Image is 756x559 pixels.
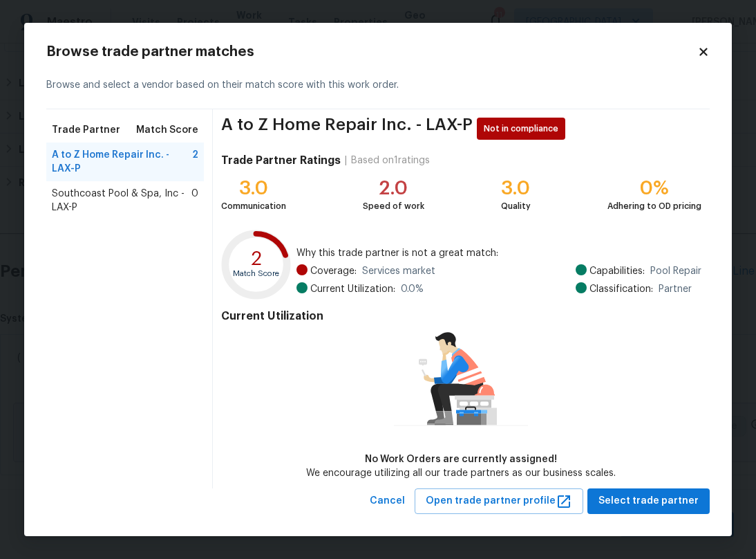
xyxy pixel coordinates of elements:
[136,123,198,137] span: Match Score
[415,488,583,514] button: Open trade partner profile
[587,488,710,514] button: Select trade partner
[221,118,473,140] span: A to Z Home Repair Inc. - LAX-P
[52,148,192,176] span: A to Z Home Repair Inc. - LAX-P
[659,282,692,296] span: Partner
[426,493,572,510] span: Open trade partner profile
[607,199,701,213] div: Adhering to OD pricing
[351,154,430,167] div: Based on 1 ratings
[607,181,701,195] div: 0%
[370,493,405,510] span: Cancel
[589,264,645,278] span: Capabilities:
[306,452,616,466] div: No Work Orders are currently assigned!
[46,45,697,59] h2: Browse trade partner matches
[598,493,699,510] span: Select trade partner
[310,282,395,296] span: Current Utilization:
[363,199,424,213] div: Speed of work
[362,264,435,278] span: Services market
[501,181,531,195] div: 3.0
[46,62,710,109] div: Browse and select a vendor based on their match score with this work order.
[306,466,616,480] div: We encourage utilizing all our trade partners as our business scales.
[341,154,351,167] div: |
[221,199,286,213] div: Communication
[310,264,357,278] span: Coverage:
[233,271,279,278] text: Match Score
[650,264,701,278] span: Pool Repair
[363,181,424,195] div: 2.0
[589,282,653,296] span: Classification:
[221,154,341,167] h4: Trade Partner Ratings
[192,148,198,176] span: 2
[52,187,191,214] span: Southcoast Pool & Spa, Inc - LAX-P
[296,246,701,260] span: Why this trade partner is not a great match:
[501,199,531,213] div: Quality
[221,309,701,323] h4: Current Utilization
[484,122,564,136] span: Not in compliance
[401,282,424,296] span: 0.0 %
[191,187,198,214] span: 0
[364,488,410,514] button: Cancel
[251,249,262,268] text: 2
[221,181,286,195] div: 3.0
[52,123,120,137] span: Trade Partner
